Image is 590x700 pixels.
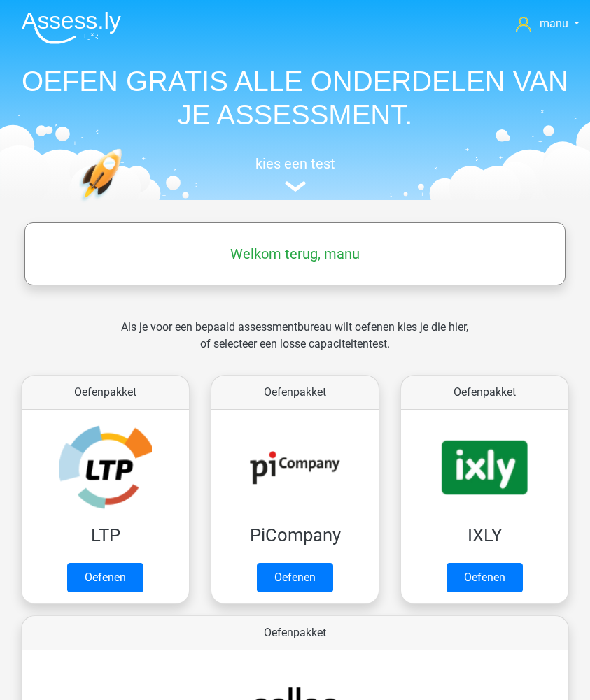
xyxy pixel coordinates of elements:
[79,148,170,260] img: oefenen
[540,17,568,30] span: manu
[10,155,580,192] a: kies een test
[447,563,523,592] a: Oefenen
[31,245,558,262] h5: Welkom terug, manu
[106,319,485,369] div: Als je voor een bepaald assessmentbureau wilt oefenen kies je die hier, of selecteer een losse ca...
[516,15,580,32] a: manu
[285,181,306,192] img: assessment
[257,563,333,592] a: Oefenen
[10,155,580,172] h5: kies een test
[67,563,143,592] a: Oefenen
[22,11,121,44] img: Assessly
[10,64,580,131] h1: OEFEN GRATIS ALLE ONDERDELEN VAN JE ASSESSMENT.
